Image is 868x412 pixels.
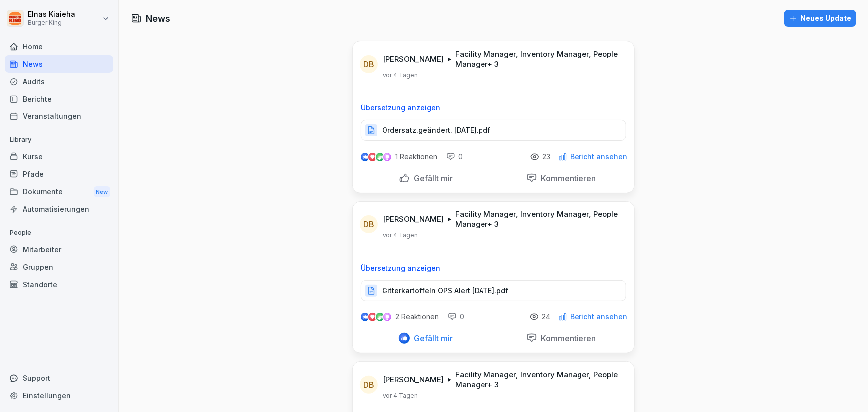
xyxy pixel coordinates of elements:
[395,153,437,161] p: 1 Reaktionen
[5,148,113,165] a: Kurse
[5,387,113,404] a: Einstellungen
[360,376,378,394] div: DB
[360,215,378,233] div: DB
[542,313,550,321] p: 24
[369,313,376,321] img: love
[537,173,596,183] p: Kommentieren
[5,225,113,241] p: People
[455,370,622,390] p: Facility Manager, Inventory Manager, People Manager + 3
[395,313,439,321] p: 2 Reaktionen
[5,241,113,258] a: Mitarbeiter
[5,201,113,218] a: Automatisierungen
[361,128,626,138] a: Ordersatz.geändert. [DATE].pdf
[383,152,391,161] img: inspiring
[5,73,113,90] a: Audits
[410,173,453,183] p: Gefällt mir
[382,125,490,135] p: Ordersatz.geändert. [DATE].pdf
[361,264,626,272] p: Übersetzung anzeigen
[383,312,391,321] img: inspiring
[455,209,622,229] p: Facility Manager, Inventory Manager, People Manager + 3
[5,276,113,293] a: Standorte
[94,186,110,198] div: New
[446,152,463,162] div: 0
[146,12,170,25] h1: News
[28,10,75,19] p: Elnas Kiaieha
[5,132,113,148] p: Library
[537,333,596,343] p: Kommentieren
[360,55,378,73] div: DB
[570,313,627,321] p: Bericht ansehen
[383,231,418,239] p: vor 4 Tagen
[455,49,622,69] p: Facility Manager, Inventory Manager, People Manager + 3
[361,313,369,321] img: like
[361,289,626,299] a: Gitterkartoffeln OPS Alert [DATE].pdf
[5,107,113,125] a: Veranstaltungen
[376,313,384,321] img: celebrate
[28,19,75,26] p: Burger King
[361,104,626,112] p: Übersetzung anzeigen
[369,153,376,161] img: love
[5,258,113,276] a: Gruppen
[570,153,627,161] p: Bericht ansehen
[784,10,856,27] button: Neues Update
[383,392,418,400] p: vor 4 Tagen
[5,369,113,387] div: Support
[383,71,418,79] p: vor 4 Tagen
[5,165,113,183] a: Pfade
[5,38,113,55] a: Home
[5,183,113,201] a: DokumenteNew
[361,153,369,161] img: like
[383,54,444,64] p: [PERSON_NAME]
[789,13,851,24] div: Neues Update
[5,183,113,201] div: Dokumente
[448,312,464,322] div: 0
[383,214,444,224] p: [PERSON_NAME]
[382,286,508,296] p: Gitterkartoffeln OPS Alert [DATE].pdf
[376,153,384,161] img: celebrate
[5,90,113,107] a: Berichte
[542,153,550,161] p: 23
[5,55,113,73] a: News
[410,333,453,343] p: Gefällt mir
[383,375,444,385] p: [PERSON_NAME]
